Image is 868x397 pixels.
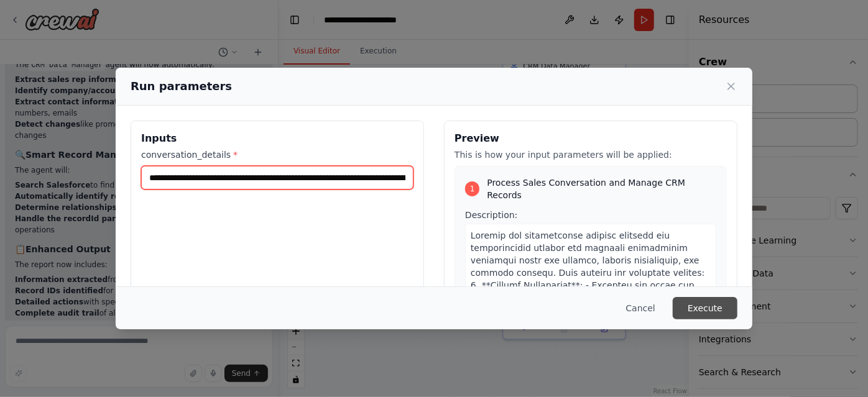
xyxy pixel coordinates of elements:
[455,131,727,146] h3: Preview
[131,78,232,95] h2: Run parameters
[465,181,479,196] div: 1
[465,210,517,220] span: Description:
[487,176,716,201] span: Process Sales Conversation and Manage CRM Records
[455,148,727,161] p: This is how your input parameters will be applied:
[673,297,737,319] button: Execute
[141,148,413,161] label: conversation_details
[141,131,413,146] h3: Inputs
[616,297,665,319] button: Cancel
